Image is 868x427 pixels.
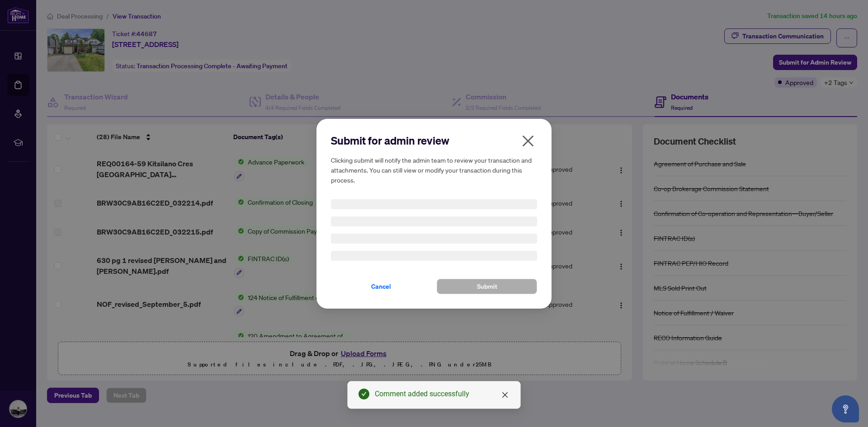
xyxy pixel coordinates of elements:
button: Submit [437,279,537,294]
span: close [521,134,535,148]
h5: Clicking submit will notify the admin team to review your transaction and attachments. You can st... [331,155,537,185]
span: Cancel [371,279,391,294]
button: Open asap [832,395,859,422]
h2: Submit for admin review [331,133,537,148]
span: check-circle [359,389,369,399]
a: Close [500,390,510,400]
div: Comment added successfully [375,389,509,399]
button: Cancel [331,279,431,294]
span: close [501,391,509,399]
